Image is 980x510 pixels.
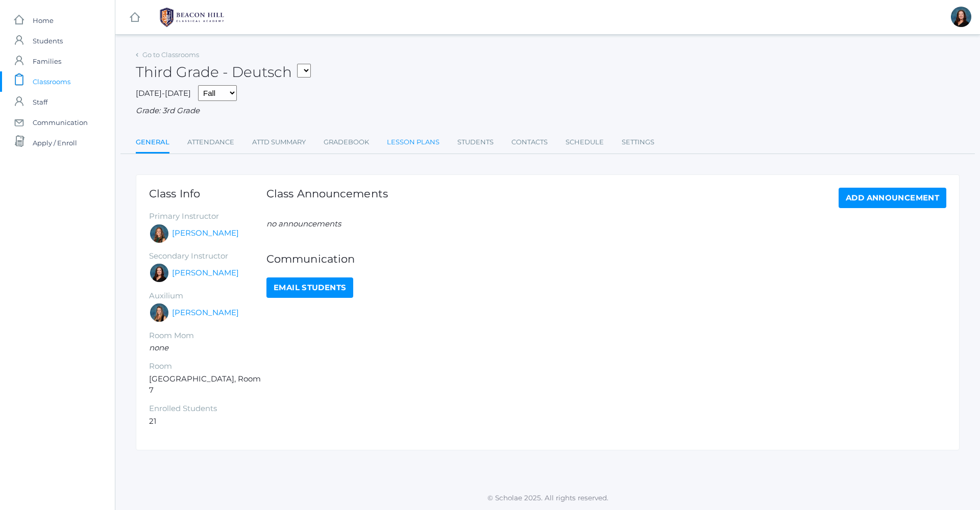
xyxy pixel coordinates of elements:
p: © Scholae 2025. All rights reserved. [115,493,980,503]
a: Attendance [187,132,234,152]
div: Andrea Deutsch [149,223,169,244]
div: Juliana Fowler [149,302,169,323]
a: Gradebook [324,132,369,152]
span: Families [33,51,61,71]
em: no announcements [266,219,341,228]
a: Students [457,132,494,152]
h5: Primary Instructor [149,212,266,221]
li: 21 [149,416,266,427]
a: Lesson Plans [387,132,439,152]
span: Staff [33,92,47,112]
a: General [136,132,169,154]
h1: Communication [266,253,946,265]
h2: Third Grade - Deutsch [136,64,311,80]
h5: Secondary Instructor [149,252,266,261]
a: Go to Classrooms [142,50,199,59]
h5: Auxilium [149,292,266,300]
a: [PERSON_NAME] [172,267,239,279]
a: Schedule [566,132,604,152]
span: Students [33,31,63,51]
a: Settings [622,132,654,152]
h5: Enrolled Students [149,404,266,413]
a: Contacts [511,132,548,152]
a: [PERSON_NAME] [172,307,239,319]
img: BHCALogos-05-308ed15e86a5a0abce9b8dd61676a3503ac9727e845dece92d48e8588c001991.png [154,5,230,30]
a: Email Students [266,277,353,298]
div: [GEOGRAPHIC_DATA], Room 7 [149,188,266,427]
h5: Room [149,362,266,371]
a: Add Announcement [839,188,946,208]
div: Katie Watters [951,7,971,27]
h1: Class Info [149,188,266,199]
div: Grade: 3rd Grade [136,105,960,117]
h1: Class Announcements [266,188,388,206]
div: Katie Watters [149,263,169,283]
span: Communication [33,112,88,133]
span: Classrooms [33,71,70,92]
h5: Room Mom [149,331,266,340]
em: none [149,343,168,352]
span: [DATE]-[DATE] [136,88,191,98]
span: Home [33,10,54,31]
a: [PERSON_NAME] [172,227,239,239]
span: Apply / Enroll [33,133,77,153]
a: Attd Summary [252,132,306,152]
